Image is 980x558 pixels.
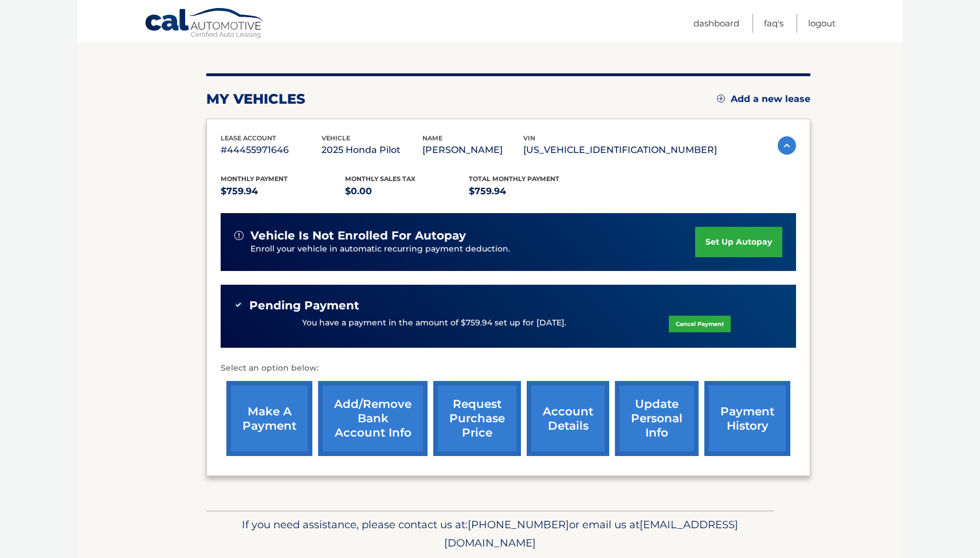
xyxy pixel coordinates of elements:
p: $0.00 [345,183,469,199]
p: Select an option below: [221,361,796,375]
a: make a payment [226,381,312,456]
img: check-green.svg [234,301,242,309]
span: name [422,134,442,142]
a: payment history [704,381,790,456]
span: vin [523,134,535,142]
a: Dashboard [693,14,739,33]
img: alert-white.svg [234,231,244,240]
span: lease account [221,134,276,142]
h2: my vehicles [206,91,305,108]
span: vehicle [322,134,350,142]
p: [PERSON_NAME] [422,142,523,158]
p: #44455971646 [221,142,322,158]
img: add.svg [717,95,725,103]
p: [US_VEHICLE_IDENTIFICATION_NUMBER] [523,142,717,158]
span: vehicle is not enrolled for autopay [250,229,466,243]
p: $759.94 [221,183,345,199]
a: Add/Remove bank account info [318,381,428,456]
p: If you need assistance, please contact us at: or email us at [214,516,766,552]
a: update personal info [615,381,699,456]
span: [EMAIL_ADDRESS][DOMAIN_NAME] [444,518,738,549]
span: Pending Payment [249,298,359,313]
a: Logout [808,14,836,33]
p: Enroll your vehicle in automatic recurring payment deduction. [250,243,695,256]
img: accordion-active.svg [778,136,796,155]
span: Total Monthly Payment [469,175,559,183]
a: request purchase price [433,381,521,456]
a: set up autopay [695,227,782,257]
a: FAQ's [764,14,783,33]
span: [PHONE_NUMBER] [468,518,569,531]
a: Cancel Payment [669,316,731,332]
p: 2025 Honda Pilot [322,142,422,158]
a: Add a new lease [717,93,810,105]
a: account details [527,381,609,456]
p: You have a payment in the amount of $759.94 set up for [DATE]. [302,317,566,329]
a: Cal Automotive [144,7,265,41]
span: Monthly Payment [221,175,288,183]
span: Monthly sales Tax [345,175,415,183]
p: $759.94 [469,183,593,199]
